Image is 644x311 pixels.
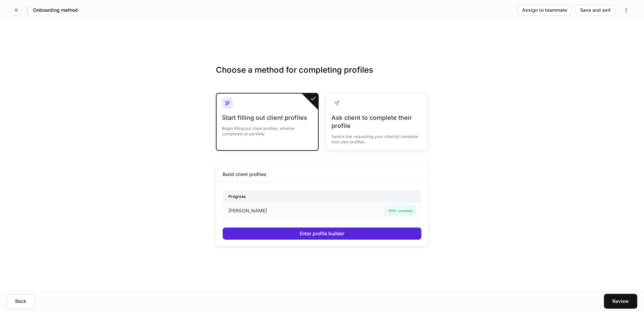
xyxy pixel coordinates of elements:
[331,130,422,145] div: Send a link requesting your client(s) complete their own profiles.
[385,206,416,215] div: 100% complete
[223,171,266,178] div: Build client profiles
[604,294,637,309] button: Review
[580,8,611,12] div: Save and exit
[612,299,629,304] div: Review
[15,299,26,304] div: Back
[222,114,313,122] div: Start filling out client profiles
[223,228,421,240] button: Enter profile builder
[300,231,344,236] div: Enter profile builder
[228,207,267,214] p: [PERSON_NAME]
[33,7,78,13] h5: Onboarding method
[7,294,35,309] button: Back
[216,65,428,86] h3: Choose a method for completing profiles
[576,5,615,15] button: Save and exit
[223,191,421,202] div: Progress
[518,5,572,15] button: Assign to teammate
[522,8,567,12] div: Assign to teammate
[222,122,313,137] div: Begin filling out client profiles, whether completely or partially.
[331,114,422,130] div: Ask client to complete their profile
